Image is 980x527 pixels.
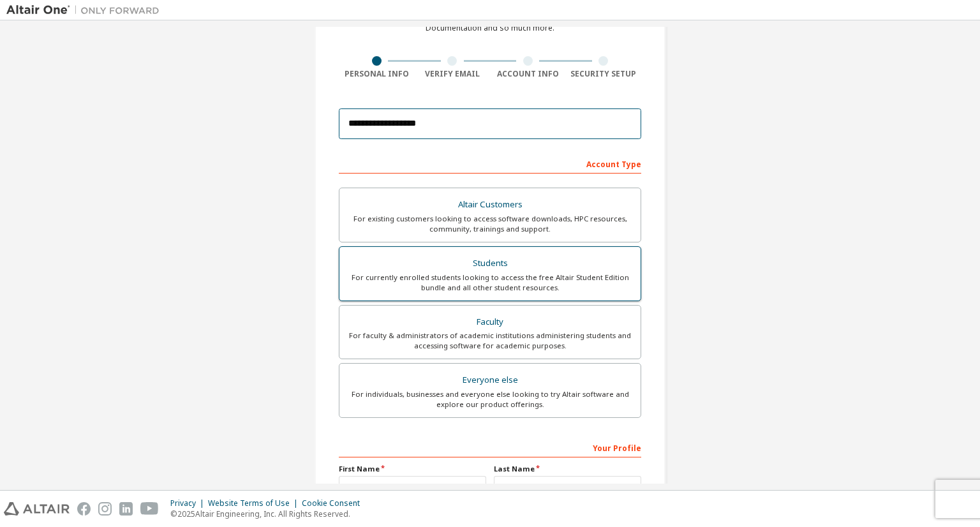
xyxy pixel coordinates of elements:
[339,464,486,474] label: First Name
[6,4,166,17] img: Altair One
[347,330,633,351] div: For faculty & administrators of academic institutions administering students and accessing softwa...
[347,272,633,293] div: For currently enrolled students looking to access the free Altair Student Edition bundle and all ...
[119,502,133,516] img: linkedin.svg
[347,255,633,272] div: Students
[347,214,633,234] div: For existing customers looking to access software downloads, HPC resources, community, trainings ...
[170,498,208,508] div: Privacy
[415,69,491,79] div: Verify Email
[347,196,633,214] div: Altair Customers
[347,313,633,331] div: Faculty
[347,371,633,389] div: Everyone else
[140,502,159,516] img: youtube.svg
[347,389,633,410] div: For individuals, businesses and everyone else looking to try Altair software and explore our prod...
[339,153,641,174] div: Account Type
[302,498,367,508] div: Cookie Consent
[339,437,641,457] div: Your Profile
[566,69,642,79] div: Security Setup
[170,508,367,519] p: © 2025 Altair Engineering, Inc. All Rights Reserved.
[339,69,415,79] div: Personal Info
[77,502,91,516] img: facebook.svg
[208,498,302,508] div: Website Terms of Use
[490,69,566,79] div: Account Info
[98,502,112,516] img: instagram.svg
[4,502,70,516] img: altair_logo.svg
[494,464,641,474] label: Last Name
